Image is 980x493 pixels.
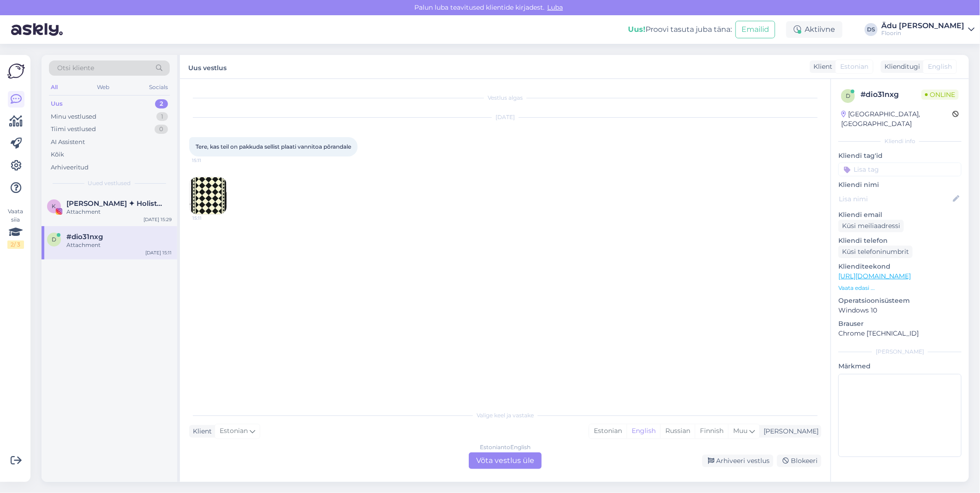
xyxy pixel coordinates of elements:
[838,236,962,246] p: Kliendi telefon
[57,63,94,73] span: Otsi kliente
[881,30,964,37] div: Floorin
[838,319,962,329] p: Brauser
[702,455,773,467] div: Arhiveeri vestlus
[192,157,227,164] span: 15:11
[838,137,962,145] div: Kliendi info
[838,210,962,220] p: Kliendi email
[469,452,542,469] div: Võta vestlus üle
[838,151,962,161] p: Kliendi tag'id
[786,21,843,38] div: Aktiivne
[155,99,168,108] div: 2
[544,3,566,12] span: Luba
[51,150,64,159] div: Kõik
[480,443,531,451] div: Estonian to English
[810,62,832,72] div: Klient
[628,24,732,35] div: Proovi tasuta juba täna:
[52,236,56,243] span: d
[7,207,24,249] div: Vaata siia
[52,203,56,210] span: K
[88,179,131,187] span: Uued vestlused
[838,329,962,338] p: Chrome [TECHNICAL_ID]
[155,125,168,134] div: 0
[838,306,962,315] p: Windows 10
[51,99,63,108] div: Uus
[190,177,227,214] img: Attachment
[220,426,248,436] span: Estonian
[881,22,974,37] a: Ädu [PERSON_NAME]Floorin
[627,424,660,438] div: English
[147,81,170,93] div: Socials
[881,22,964,30] div: Ädu [PERSON_NAME]
[51,112,96,121] div: Minu vestlused
[733,427,747,435] span: Muu
[589,424,627,438] div: Estonian
[66,208,172,216] div: Attachment
[841,109,952,129] div: [GEOGRAPHIC_DATA], [GEOGRAPHIC_DATA]
[188,60,227,73] label: Uus vestlus
[838,246,913,258] div: Küsi telefoninumbrit
[196,143,351,150] span: Tere, kas teil on pakkuda sellist plaati vannitoa põrandale
[192,215,227,222] span: 15:11
[777,455,821,467] div: Blokeeri
[838,284,962,292] p: Vaata edasi ...
[838,361,962,371] p: Märkmed
[735,21,775,38] button: Emailid
[189,427,212,436] div: Klient
[143,216,172,223] div: [DATE] 15:29
[660,424,695,438] div: Russian
[838,180,962,190] p: Kliendi nimi
[66,241,172,249] div: Attachment
[51,125,96,134] div: Tiimi vestlused
[189,113,821,121] div: [DATE]
[838,296,962,306] p: Operatsioonisüsteem
[865,23,878,36] div: DS
[838,262,962,271] p: Klienditeekond
[921,90,959,100] span: Online
[839,194,951,204] input: Lisa nimi
[156,112,168,121] div: 1
[846,92,850,99] span: d
[838,348,962,356] div: [PERSON_NAME]
[189,94,821,102] div: Vestlus algas
[145,249,172,256] div: [DATE] 15:11
[760,427,819,436] div: [PERSON_NAME]
[189,411,821,420] div: Valige keel ja vastake
[51,163,89,172] div: Arhiveeritud
[838,272,911,280] a: [URL][DOMAIN_NAME]
[628,25,645,34] b: Uus!
[51,138,85,147] div: AI Assistent
[928,62,952,72] span: English
[695,424,728,438] div: Finnish
[860,89,921,100] div: # dio31nxg
[7,240,24,249] div: 2 / 3
[49,81,60,93] div: All
[840,62,868,72] span: Estonian
[838,220,904,232] div: Küsi meiliaadressi
[66,199,162,208] span: Katariina Kalda ✦ Holistic Interior Design
[96,81,112,93] div: Web
[881,62,920,72] div: Klienditugi
[838,162,962,176] input: Lisa tag
[66,233,103,241] span: #dio31nxg
[7,62,25,80] img: Askly Logo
